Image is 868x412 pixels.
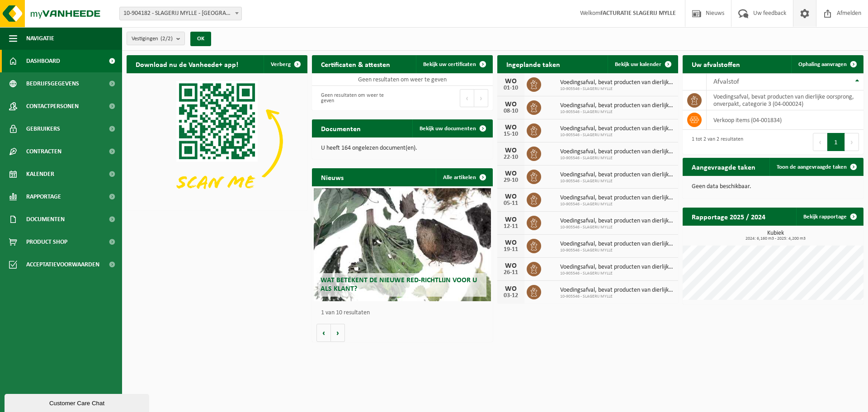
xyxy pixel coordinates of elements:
p: U heeft 164 ongelezen document(en). [321,145,484,152]
div: 1 tot 2 van 2 resultaten [687,132,743,152]
h2: Uw afvalstoffen [683,55,749,73]
h2: Rapportage 2025 / 2024 [683,208,774,225]
span: Voedingsafval, bevat producten van dierlijke oorsprong, onverpakt, categorie 3 [560,79,674,86]
div: WO [502,239,520,246]
div: WO [502,147,520,154]
span: Bedrijfsgegevens [26,72,79,95]
span: Vestigingen [132,32,173,46]
a: Bekijk rapportage [796,208,863,226]
span: 10-905546 - SLAGERIJ MYLLE [560,271,674,276]
div: 15-10 [502,131,520,137]
span: Afvalstof [713,78,739,85]
a: Toon de aangevraagde taken [769,158,863,176]
span: Voedingsafval, bevat producten van dierlijke oorsprong, onverpakt, categorie 3 [560,171,674,179]
button: Next [845,133,859,151]
div: WO [502,216,520,223]
div: WO [502,124,520,131]
button: Volgende [331,324,345,342]
span: 10-904182 - SLAGERIJ MYLLE - KORTRIJK [119,7,242,20]
button: 1 [827,133,845,151]
span: Product Shop [26,231,67,253]
a: Alle artikelen [436,168,492,186]
span: Gebruikers [26,118,60,140]
h3: Kubiek [687,230,863,241]
strong: FACTURATIE SLAGERIJ MYLLE [600,10,676,17]
div: 26-11 [502,270,520,276]
span: Voedingsafval, bevat producten van dierlijke oorsprong, onverpakt, categorie 3 [560,194,674,202]
span: Documenten [26,208,65,231]
button: Verberg [264,55,307,73]
button: Next [474,89,488,107]
button: Previous [460,89,474,107]
iframe: chat widget [5,392,151,412]
p: 1 van 10 resultaten [321,310,488,316]
span: 10-905546 - SLAGERIJ MYLLE [560,86,674,92]
div: WO [502,78,520,85]
span: 10-905546 - SLAGERIJ MYLLE [560,202,674,207]
span: Verberg [271,62,291,67]
span: 10-905546 - SLAGERIJ MYLLE [560,156,674,161]
span: Voedingsafval, bevat producten van dierlijke oorsprong, onverpakt, categorie 3 [560,125,674,133]
div: WO [502,285,520,293]
div: 19-11 [502,246,520,253]
a: Wat betekent de nieuwe RED-richtlijn voor u als klant? [314,188,491,301]
td: verkoop items (04-001834) [707,110,863,130]
td: voedingsafval, bevat producten van dierlijke oorsprong, onverpakt, categorie 3 (04-000024) [707,90,863,110]
span: Ophaling aanvragen [798,62,847,67]
span: Voedingsafval, bevat producten van dierlijke oorsprong, onverpakt, categorie 3 [560,102,674,109]
span: Toon de aangevraagde taken [777,164,847,170]
div: WO [502,193,520,200]
div: WO [502,262,520,270]
a: Bekijk uw kalender [608,55,677,73]
span: Contactpersonen [26,95,79,118]
h2: Download nu de Vanheede+ app! [127,55,247,73]
div: Geen resultaten om weer te geven [316,88,398,108]
count: (2/2) [160,36,173,42]
span: 10-904182 - SLAGERIJ MYLLE - KORTRIJK [120,7,241,20]
button: Vorige [316,324,331,342]
div: WO [502,170,520,177]
a: Bekijk uw documenten [412,119,492,137]
div: 01-10 [502,85,520,91]
div: WO [502,101,520,108]
div: 29-10 [502,177,520,184]
td: Geen resultaten om weer te geven [312,73,493,86]
div: 05-11 [502,200,520,207]
button: Vestigingen(2/2) [127,32,185,45]
h2: Certificaten & attesten [312,55,399,73]
img: Download de VHEPlus App [127,73,307,209]
a: Bekijk uw certificaten [416,55,492,73]
span: 2024: 6,160 m3 - 2025: 4,200 m3 [687,237,863,241]
div: 22-10 [502,154,520,161]
h2: Nieuws [312,168,353,186]
span: Voedingsafval, bevat producten van dierlijke oorsprong, onverpakt, categorie 3 [560,264,674,271]
button: OK [190,32,211,46]
span: Dashboard [26,50,60,72]
span: Bekijk uw certificaten [423,62,476,67]
span: 10-905546 - SLAGERIJ MYLLE [560,133,674,138]
span: Voedingsafval, bevat producten van dierlijke oorsprong, onverpakt, categorie 3 [560,218,674,225]
span: Wat betekent de nieuwe RED-richtlijn voor u als klant? [321,277,477,293]
div: 08-10 [502,108,520,114]
span: 10-905546 - SLAGERIJ MYLLE [560,179,674,184]
h2: Documenten [312,119,370,137]
h2: Ingeplande taken [497,55,569,73]
span: Navigatie [26,27,54,50]
span: 10-905546 - SLAGERIJ MYLLE [560,248,674,253]
span: 10-905546 - SLAGERIJ MYLLE [560,225,674,230]
h2: Aangevraagde taken [683,158,764,175]
div: 12-11 [502,223,520,230]
span: Acceptatievoorwaarden [26,253,99,276]
span: Bekijk uw kalender [615,62,661,67]
button: Previous [813,133,827,151]
span: 10-905546 - SLAGERIJ MYLLE [560,294,674,299]
span: Voedingsafval, bevat producten van dierlijke oorsprong, onverpakt, categorie 3 [560,148,674,156]
p: Geen data beschikbaar. [692,184,854,190]
span: 10-905546 - SLAGERIJ MYLLE [560,109,674,115]
span: Contracten [26,140,61,163]
span: Kalender [26,163,54,185]
span: Bekijk uw documenten [420,126,476,132]
a: Ophaling aanvragen [791,55,863,73]
span: Rapportage [26,185,61,208]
